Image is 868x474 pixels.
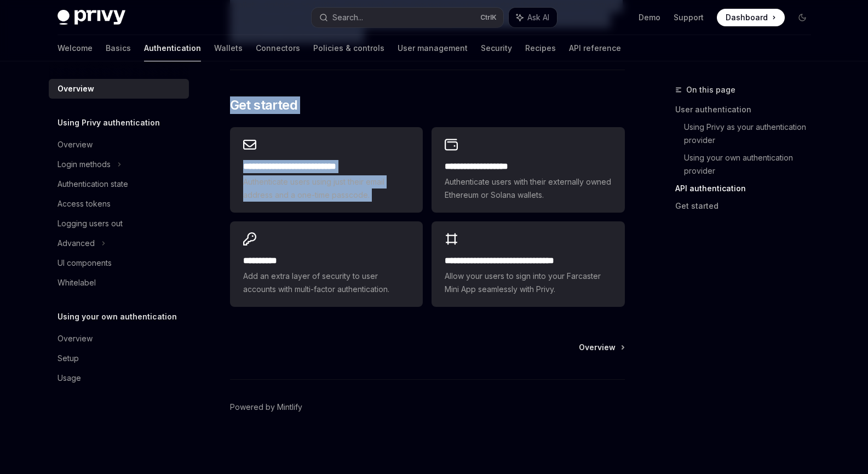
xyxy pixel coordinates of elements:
a: Using your own authentication provider [684,149,820,180]
button: Toggle dark mode [794,9,811,26]
a: Authentication state [49,174,189,194]
div: UI components [58,256,112,270]
h5: Using your own authentication [58,310,177,323]
span: Add an extra layer of security to user accounts with multi-factor authentication. [243,270,410,296]
span: Overview [579,342,616,353]
div: Overview [58,138,93,151]
a: Authentication [144,35,201,61]
a: Logging users out [49,214,189,233]
a: UI components [49,253,189,273]
span: Dashboard [726,12,768,23]
a: API reference [569,35,621,61]
span: Authenticate users using just their email address and a one-time passcode. [243,175,410,202]
a: Wallets [214,35,243,61]
span: Allow your users to sign into your Farcaster Mini App seamlessly with Privy. [445,270,611,296]
div: Overview [58,332,93,345]
a: Usage [49,368,189,388]
a: Policies & controls [313,35,384,61]
a: Overview [49,329,189,349]
div: Search... [332,11,363,24]
span: Authenticate users with their externally owned Ethereum or Solana wallets. [445,175,611,202]
div: Setup [58,352,79,365]
a: Overview [49,79,189,99]
div: Logging users out [58,217,123,230]
span: On this page [686,83,735,96]
a: Basics [106,35,131,61]
h5: Using Privy authentication [58,116,160,129]
a: Security [481,35,512,61]
a: Overview [579,342,624,353]
div: Login methods [58,158,111,171]
div: Whitelabel [58,276,96,289]
a: **** **** **** ****Authenticate users with their externally owned Ethereum or Solana wallets. [432,127,624,213]
a: User management [398,35,468,61]
span: Ask AI [527,12,549,23]
a: Whitelabel [49,273,189,293]
a: Dashboard [717,9,785,26]
a: Demo [639,12,660,23]
span: Get started [230,96,297,114]
a: Access tokens [49,194,189,214]
img: dark logo [58,10,125,25]
div: Overview [58,82,94,95]
a: API authentication [675,180,820,197]
button: Ask AI [509,8,557,27]
a: Welcome [58,35,93,61]
a: Setup [49,349,189,368]
a: **** *****Add an extra layer of security to user accounts with multi-factor authentication. [230,221,423,307]
a: Connectors [256,35,300,61]
div: Usage [58,372,81,385]
a: Recipes [525,35,556,61]
div: Authentication state [58,178,128,191]
div: Advanced [58,237,95,250]
a: Get started [675,197,820,215]
a: User authentication [675,101,820,118]
a: Using Privy as your authentication provider [684,118,820,149]
span: Ctrl K [480,13,497,22]
a: Support [674,12,704,23]
a: Overview [49,135,189,155]
a: Powered by Mintlify [230,402,302,413]
button: Search...CtrlK [312,8,503,27]
div: Access tokens [58,197,111,210]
